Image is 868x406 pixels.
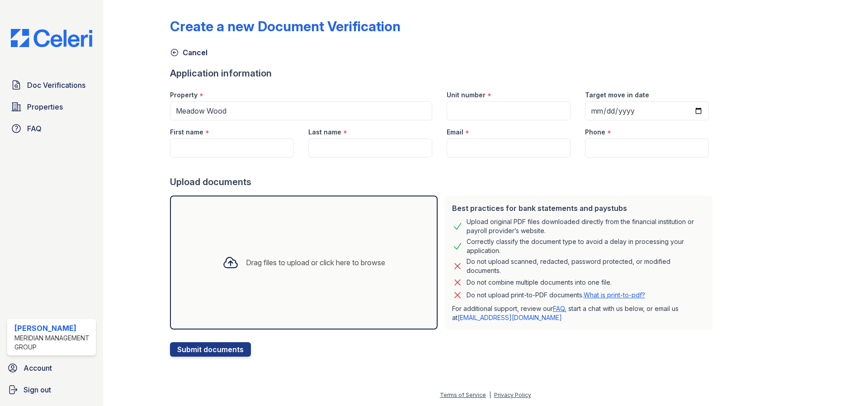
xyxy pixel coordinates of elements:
p: Do not upload print-to-PDF documents. [467,291,645,300]
div: [PERSON_NAME] [14,323,92,334]
a: [EMAIL_ADDRESS][DOMAIN_NAME] [458,314,562,321]
span: Doc Verifications [27,80,85,91]
label: Last name [308,128,341,137]
button: Submit documents [170,342,251,357]
div: | [489,392,491,398]
div: Drag files to upload or click here to browse [246,257,385,268]
div: Best practices for bank statements and paystubs [452,203,705,214]
label: Unit number [447,91,486,100]
a: Doc Verifications [7,76,96,94]
a: Terms of Service [440,392,486,398]
a: FAQ [553,305,565,312]
label: Target move in date [585,91,649,100]
a: FAQ [7,119,96,138]
p: For additional support, review our , start a chat with us below, or email us at [452,304,705,322]
span: Account [24,363,52,373]
a: Sign out [4,381,99,399]
a: Cancel [170,47,208,58]
div: Upload original PDF files downloaded directly from the financial institution or payroll provider’... [467,217,705,235]
div: Correctly classify the document type to avoid a delay in processing your application. [467,237,705,255]
div: Do not combine multiple documents into one file. [467,277,612,288]
a: What is print-to-pdf? [584,291,645,299]
a: Privacy Policy [494,392,531,398]
label: Phone [585,128,605,137]
div: Create a new Document Verification [170,18,401,34]
label: First name [170,128,203,137]
span: FAQ [27,123,42,134]
div: Upload documents [170,176,716,188]
span: Sign out [24,384,51,395]
div: Meridian Management Group [14,334,92,352]
span: Properties [27,101,63,112]
label: Property [170,91,198,100]
label: Email [447,128,463,137]
a: Account [4,359,99,377]
div: Do not upload scanned, redacted, password protected, or modified documents. [467,257,705,275]
a: Properties [7,98,96,116]
img: CE_Logo_Blue-a8612792a0a2168367f1c8372b55b34899dd931a85d93a1a3d3e32e68fde9ad4.png [4,29,99,47]
div: Application information [170,67,716,80]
